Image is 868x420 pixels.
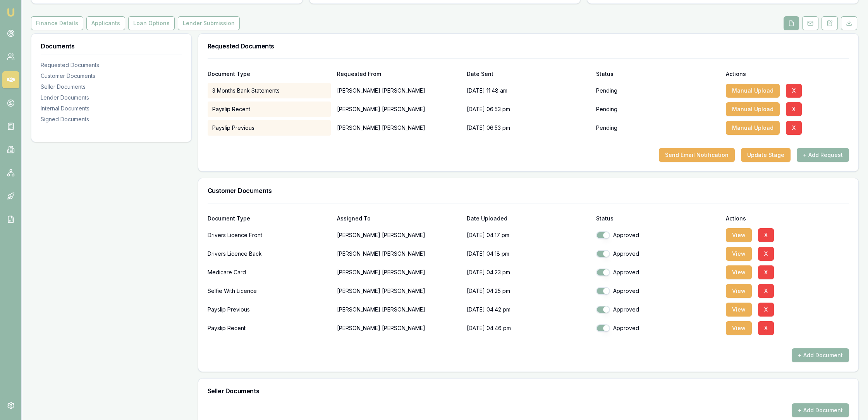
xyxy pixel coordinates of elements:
p: Pending [596,87,617,95]
h3: Seller Documents [208,388,849,394]
button: Send Email Notification [659,148,735,162]
p: [DATE] 04:18 pm [467,246,590,262]
a: Finance Details [31,16,85,30]
a: Applicants [85,16,127,30]
p: [PERSON_NAME] [PERSON_NAME] [337,320,460,336]
div: Payslip Recent [208,320,331,336]
p: [PERSON_NAME] [PERSON_NAME] [337,120,460,136]
div: Approved [596,287,719,295]
div: 3 Months Bank Statements [208,83,331,98]
div: Document Type [208,71,331,77]
button: Loan Options [128,16,175,30]
div: Medicare Card [208,265,331,280]
button: View [726,321,752,335]
div: Actions [726,71,849,77]
div: Document Type [208,216,331,221]
div: Actions [726,216,849,221]
img: emu-icon-u.png [6,8,15,17]
div: Customer Documents [41,72,182,80]
div: Payslip Previous [208,120,331,136]
button: X [758,228,774,242]
p: [DATE] 04:46 pm [467,320,590,336]
button: Lender Submission [178,16,240,30]
p: [DATE] 04:23 pm [467,265,590,280]
div: Status [596,71,719,77]
div: Drivers Licence Back [208,246,331,262]
p: [DATE] 04:42 pm [467,302,590,317]
div: Payslip Previous [208,302,331,317]
button: Update Stage [741,148,791,162]
div: Date Uploaded [467,216,590,221]
button: View [726,284,752,298]
p: [PERSON_NAME] [PERSON_NAME] [337,83,460,98]
p: [PERSON_NAME] [PERSON_NAME] [337,265,460,280]
div: [DATE] 11:48 am [467,83,590,98]
p: [PERSON_NAME] [PERSON_NAME] [337,283,460,299]
div: Lender Documents [41,94,182,102]
button: Manual Upload [726,84,780,98]
button: Applicants [86,16,125,30]
div: Requested From [337,71,460,77]
div: Assigned To [337,216,460,221]
button: View [726,247,752,261]
div: Approved [596,324,719,332]
button: + Add Document [792,403,849,417]
p: [PERSON_NAME] [PERSON_NAME] [337,302,460,317]
button: X [758,284,774,298]
button: Finance Details [31,16,83,30]
p: [DATE] 04:17 pm [467,227,590,243]
div: [DATE] 06:53 pm [467,120,590,136]
p: [DATE] 04:25 pm [467,283,590,299]
div: Selfie With Licence [208,283,331,299]
p: [PERSON_NAME] [PERSON_NAME] [337,227,460,243]
button: X [786,102,802,116]
div: Approved [596,269,719,276]
div: Status [596,216,719,221]
button: View [726,228,752,242]
a: Lender Submission [176,16,241,30]
button: View [726,265,752,279]
p: [PERSON_NAME] [PERSON_NAME] [337,102,460,117]
a: Loan Options [127,16,176,30]
p: Pending [596,105,617,113]
div: [DATE] 06:53 pm [467,102,590,117]
button: Manual Upload [726,102,780,116]
button: + Add Request [797,148,849,162]
div: Approved [596,306,719,313]
button: Manual Upload [726,121,780,135]
div: Payslip Recent [208,102,331,117]
button: View [726,303,752,317]
button: + Add Document [792,348,849,362]
div: Requested Documents [41,61,182,69]
div: Drivers Licence Front [208,227,331,243]
button: X [758,247,774,261]
div: Signed Documents [41,115,182,123]
h3: Requested Documents [208,43,849,49]
button: X [758,321,774,335]
button: X [786,121,802,135]
div: Internal Documents [41,105,182,112]
button: X [758,303,774,317]
h3: Customer Documents [208,188,849,194]
button: X [786,84,802,98]
div: Approved [596,231,719,239]
p: Pending [596,124,617,132]
button: X [758,265,774,279]
p: [PERSON_NAME] [PERSON_NAME] [337,246,460,262]
div: Date Sent [467,71,590,77]
div: Seller Documents [41,83,182,91]
div: Approved [596,250,719,258]
h3: Documents [41,43,182,49]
